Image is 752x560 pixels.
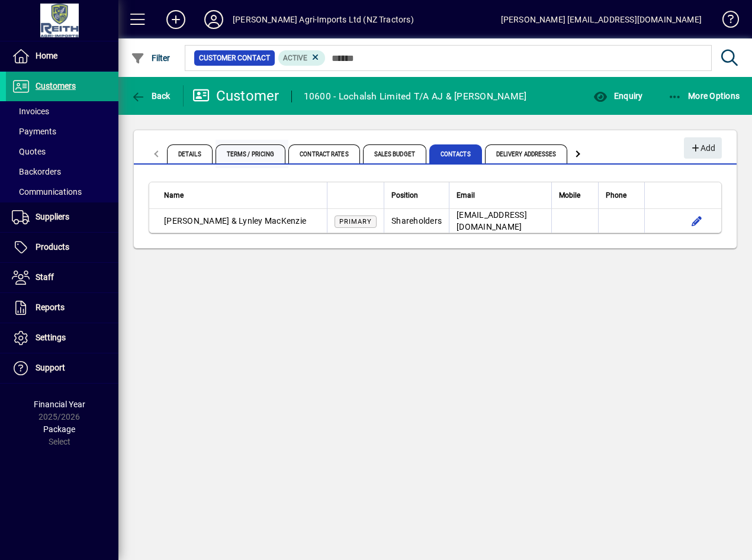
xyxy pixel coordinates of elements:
button: Add [684,137,722,159]
span: Mobile [559,189,580,202]
span: Backorders [12,167,61,176]
button: Filter [128,47,173,69]
a: Communications [6,182,118,202]
span: Primary [339,218,372,226]
div: Phone [606,189,637,202]
div: Name [164,189,320,202]
span: Staff [36,272,54,282]
span: Add [690,139,715,158]
span: Sales Budget [363,144,426,163]
button: Enquiry [590,85,645,107]
span: Home [36,51,57,60]
span: [PERSON_NAME] & Lynley [164,216,263,226]
span: Contacts [429,144,482,163]
span: MacKenzie [265,216,306,226]
td: Shareholders [384,209,449,233]
a: Support [6,353,118,383]
a: Staff [6,263,118,292]
div: Email [457,189,544,202]
a: Backorders [6,162,118,182]
a: Products [6,233,118,262]
div: 10600 - Lochalsh Limited T/A AJ & [PERSON_NAME] [304,87,527,106]
span: Payments [12,127,56,136]
span: Filter [131,53,171,63]
span: Package [43,424,75,434]
div: Mobile [559,189,591,202]
span: Active [283,54,307,62]
span: Suppliers [36,212,69,221]
a: Invoices [6,101,118,121]
span: Settings [36,333,66,342]
span: Products [36,242,69,252]
div: [PERSON_NAME] Agri-Imports Ltd (NZ Tractors) [233,10,414,29]
a: Knowledge Base [714,2,737,41]
span: Position [391,189,418,202]
span: Delivery Addresses [485,144,568,163]
a: Home [6,41,118,71]
button: Edit [687,211,706,230]
span: Communications [12,187,82,197]
span: [EMAIL_ADDRESS][DOMAIN_NAME] [457,210,527,231]
a: Payments [6,121,118,141]
a: Suppliers [6,202,118,232]
app-page-header-button: Back [118,85,184,107]
span: Phone [606,189,626,202]
button: Back [128,85,173,107]
span: Details [167,144,213,163]
div: Position [391,189,442,202]
span: Enquiry [593,91,642,101]
span: Reports [36,302,65,312]
span: Terms / Pricing [216,144,286,163]
span: Contract Rates [288,144,359,163]
mat-chip: Activation Status: Active [278,50,326,66]
span: Financial Year [34,400,85,409]
a: Quotes [6,141,118,162]
button: Profile [195,9,233,30]
span: Customer Contact [199,52,270,64]
span: More Options [668,91,740,101]
span: Quotes [12,147,46,156]
button: More Options [665,85,743,107]
a: Settings [6,323,118,353]
span: Email [457,189,475,202]
span: Customers [36,81,76,91]
span: Back [131,91,171,101]
div: Customer [192,86,279,105]
a: Reports [6,293,118,323]
span: Name [164,189,184,202]
button: Add [157,9,195,30]
div: [PERSON_NAME] [EMAIL_ADDRESS][DOMAIN_NAME] [501,10,702,29]
span: Support [36,363,65,372]
span: Invoices [12,107,49,116]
